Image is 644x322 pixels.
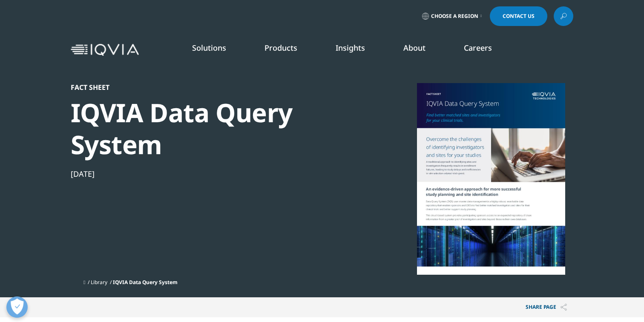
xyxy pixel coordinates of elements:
[142,30,573,70] nav: Primary
[431,13,478,20] span: Choose a Region
[6,296,28,318] button: Open Preferences
[490,6,547,26] a: Contact Us
[71,169,363,179] div: [DATE]
[519,297,573,317] p: Share PAGE
[561,304,567,311] img: Share PAGE
[71,83,363,92] div: Fact Sheet
[403,43,425,53] a: About
[192,43,226,53] a: Solutions
[264,43,297,53] a: Products
[71,97,363,161] div: IQVIA Data Query System
[519,297,573,317] button: Share PAGEShare PAGE
[91,279,107,286] a: Library
[464,43,492,53] a: Careers
[503,14,535,19] span: Contact Us
[113,279,178,286] span: IQVIA Data Query System
[336,43,365,53] a: Insights
[71,44,139,56] img: IQVIA Healthcare Information Technology and Pharma Clinical Research Company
